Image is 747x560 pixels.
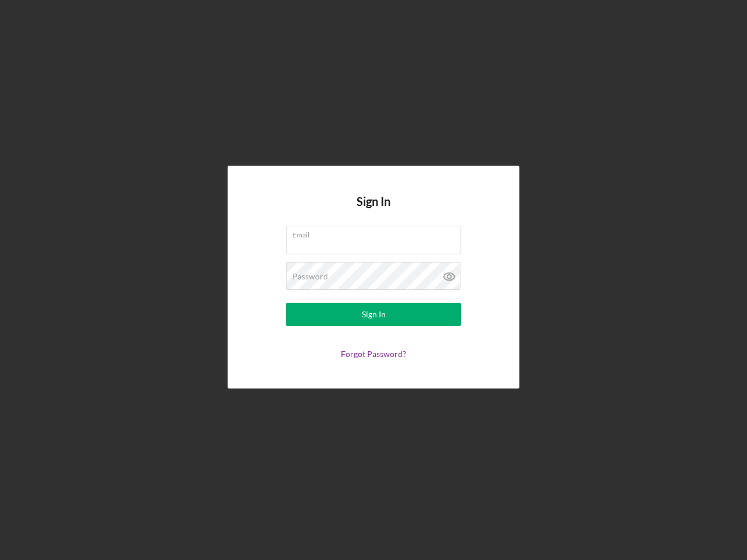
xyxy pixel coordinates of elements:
h4: Sign In [357,195,390,226]
a: Forgot Password? [341,349,406,359]
div: Sign In [362,303,386,326]
label: Password [292,272,328,281]
button: Sign In [286,303,461,326]
label: Email [292,226,460,239]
